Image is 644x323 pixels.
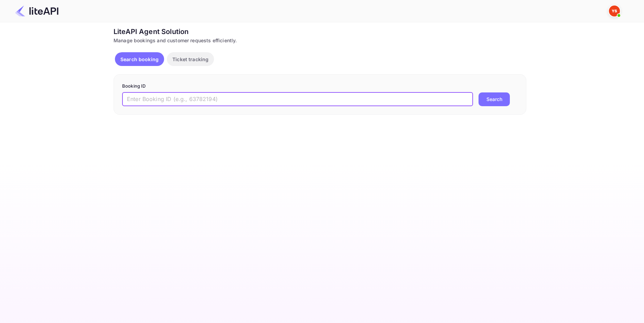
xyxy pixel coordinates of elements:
img: Yandex Support [609,5,620,16]
img: LiteAPI Logo [15,5,58,16]
button: Search [479,92,510,106]
div: LiteAPI Agent Solution [114,26,526,37]
div: Manage bookings and customer requests efficiently. [114,37,526,44]
p: Ticket tracking [172,56,208,63]
p: Booking ID [122,83,518,90]
input: Enter Booking ID (e.g., 63782194) [122,92,473,106]
p: Search booking [120,56,159,63]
